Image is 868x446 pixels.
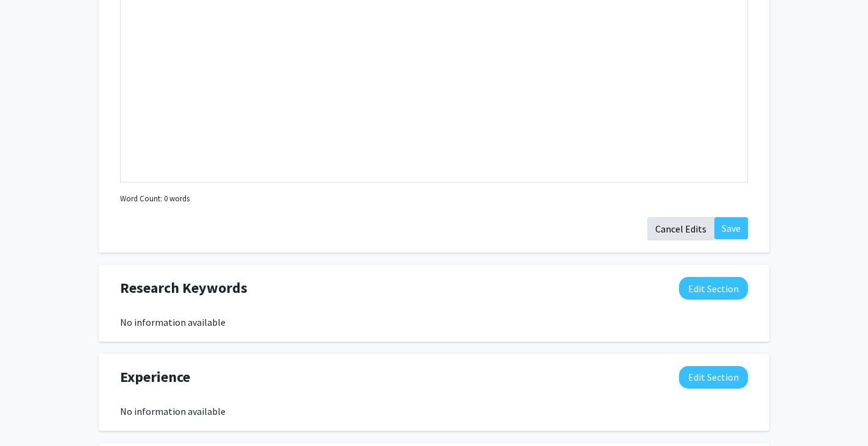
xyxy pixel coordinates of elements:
[120,315,748,329] div: No information available
[714,217,748,239] button: Save
[647,217,714,240] button: Cancel Edits
[9,391,52,437] iframe: Chat
[120,366,190,388] span: Experience
[679,277,748,300] button: Edit Research Keywords
[679,366,748,389] button: Edit Experience
[120,404,748,419] div: No information available
[120,277,247,299] span: Research Keywords
[120,193,190,204] small: Word Count: 0 words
